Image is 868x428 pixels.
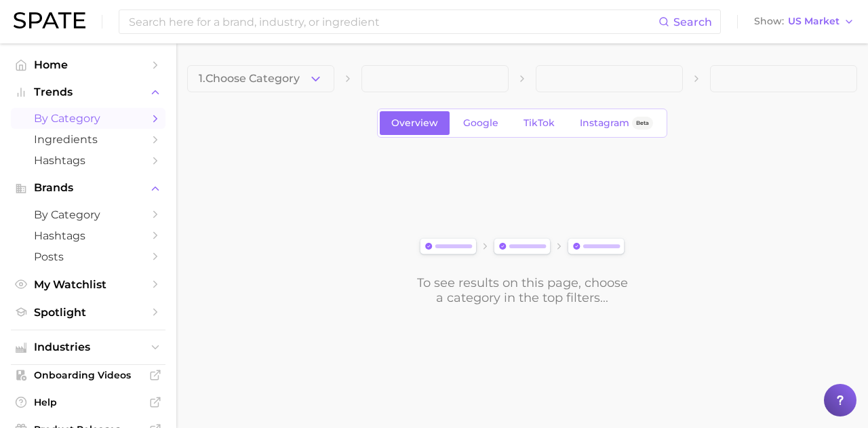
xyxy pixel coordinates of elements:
[34,58,142,71] span: Home
[11,150,165,171] a: Hashtags
[463,117,498,129] span: Google
[34,154,142,167] span: Hashtags
[34,278,142,291] span: My Watchlist
[636,117,649,129] span: Beta
[34,369,142,381] span: Onboarding Videos
[11,365,165,385] a: Onboarding Videos
[34,396,142,408] span: Help
[34,133,142,146] span: Ingredients
[11,129,165,150] a: Ingredients
[34,112,142,125] span: by Category
[11,246,165,267] a: Posts
[11,82,165,102] button: Trends
[34,341,142,353] span: Industries
[11,204,165,225] a: by Category
[673,16,712,28] span: Search
[416,235,629,259] img: svg%3e
[11,302,165,323] a: Spotlight
[34,182,142,194] span: Brands
[199,73,300,85] span: 1. Choose Category
[34,229,142,242] span: Hashtags
[187,65,334,92] button: 1.Choose Category
[34,250,142,263] span: Posts
[788,18,840,25] span: US Market
[11,54,165,75] a: Home
[754,18,784,25] span: Show
[14,12,85,28] img: SPATE
[11,108,165,129] a: by Category
[568,111,665,135] a: InstagramBeta
[380,111,450,135] a: Overview
[751,13,858,31] button: ShowUS Market
[34,208,142,221] span: by Category
[512,111,566,135] a: TikTok
[127,10,658,33] input: Search here for a brand, industry, or ingredient
[416,275,629,305] div: To see results on this page, choose a category in the top filters...
[11,274,165,295] a: My Watchlist
[11,392,165,412] a: Help
[11,337,165,357] button: Industries
[452,111,510,135] a: Google
[34,306,142,319] span: Spotlight
[580,117,629,129] span: Instagram
[11,178,165,198] button: Brands
[34,86,142,98] span: Trends
[11,225,165,246] a: Hashtags
[524,117,555,129] span: TikTok
[391,117,438,129] span: Overview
